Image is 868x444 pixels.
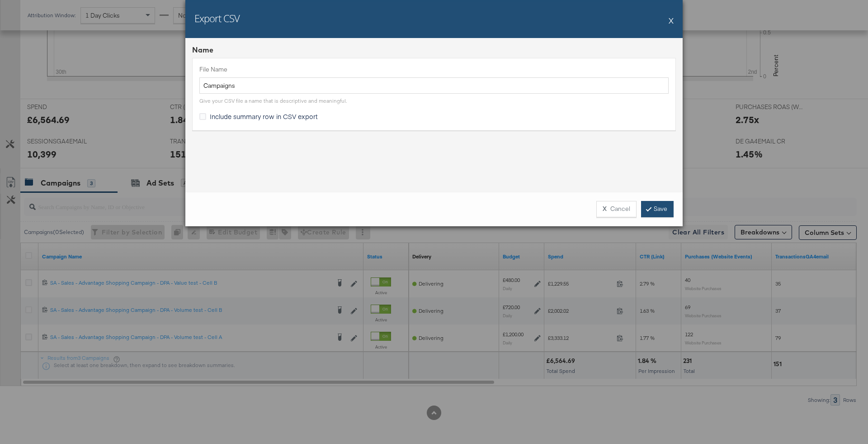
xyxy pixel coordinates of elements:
span: Include summary row in CSV export [210,112,318,121]
label: File Name [199,65,669,74]
a: Save [641,201,674,217]
div: Name [192,45,676,55]
div: Give your CSV file a name that is descriptive and meaningful. [199,97,347,105]
strong: X [603,205,607,213]
button: XCancel [596,201,637,217]
h2: Export CSV [194,11,240,25]
button: X [669,11,674,29]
